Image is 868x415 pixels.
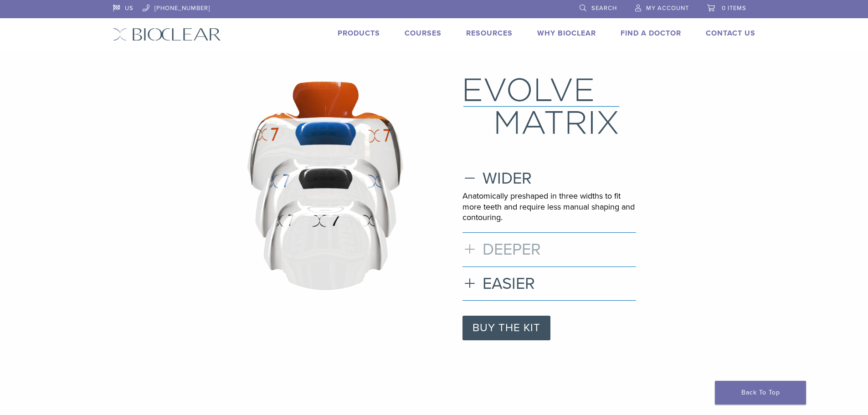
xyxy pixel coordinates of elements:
[715,381,806,405] a: Back To Top
[462,169,636,188] h3: WIDER
[706,29,755,38] a: Contact Us
[462,240,636,259] h3: DEEPER
[113,28,221,41] img: Bioclear
[462,191,636,223] p: Anatomically preshaped in three widths to fit more teeth and require less manual shaping and cont...
[338,29,380,38] a: Products
[646,5,689,12] span: My Account
[722,5,746,12] span: 0 items
[591,5,617,12] span: Search
[537,29,596,38] a: Why Bioclear
[621,29,681,38] a: Find A Doctor
[462,316,550,340] a: BUY THE KIT
[462,274,636,293] h3: EASIER
[405,29,442,38] a: Courses
[466,29,513,38] a: Resources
